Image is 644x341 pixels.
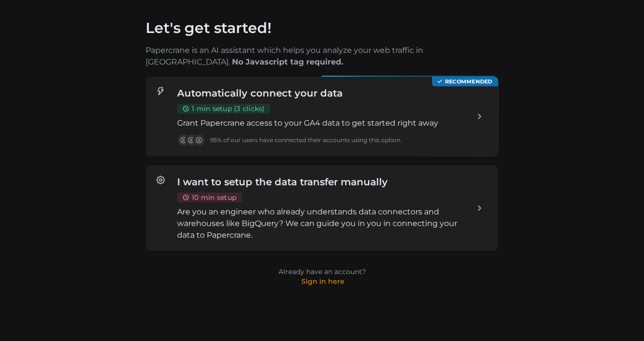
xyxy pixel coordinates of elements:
[232,57,343,66] b: No Javascript tag required.
[177,206,467,241] p: Are you an engineer who already understands data connectors and warehouses like BigQuery? We can ...
[177,175,467,189] h3: I want to setup the data transfer manually
[177,117,467,129] p: Grant Papercrane access to your GA4 data to get started right away
[192,193,236,202] span: 10 min setup
[192,104,265,114] span: 1 min setup (3 clicks)
[146,45,498,68] p: Papercrane is an AI assistant which helps you analyze your web traffic in [GEOGRAPHIC_DATA].
[445,77,493,86] span: Recommended
[177,86,467,100] h3: Automatically connect your data
[210,136,402,144] p: 95% of our users have connected their accounts using this option.
[146,19,271,37] h1: Let's get started!
[146,267,498,286] p: Already have an account?
[301,277,345,286] a: Sign in here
